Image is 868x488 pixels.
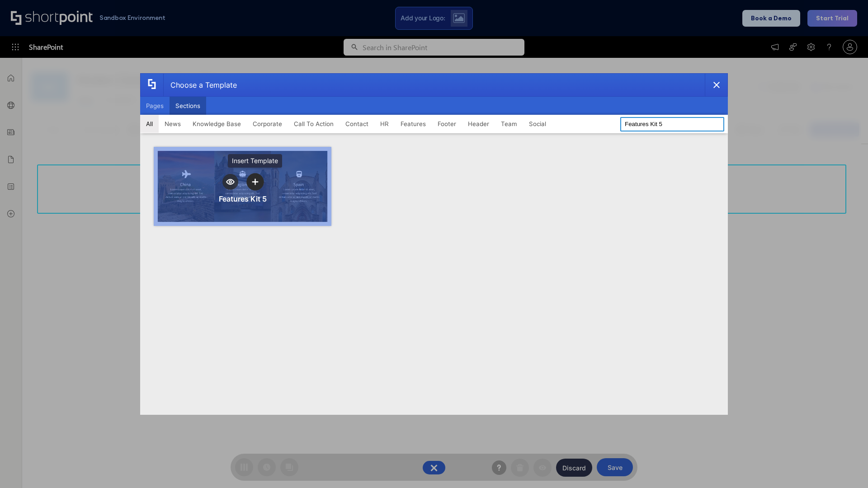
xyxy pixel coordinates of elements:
[219,194,267,203] div: Features Kit 5
[187,115,247,133] button: Knowledge Base
[163,74,237,96] div: Choose a Template
[462,115,495,133] button: Header
[395,115,432,133] button: Features
[170,97,206,115] button: Sections
[159,115,187,133] button: News
[140,73,728,415] div: template selector
[620,117,724,131] input: Search
[823,445,868,488] iframe: Chat Widget
[140,97,170,115] button: Pages
[432,115,462,133] button: Footer
[288,115,340,133] button: Call To Action
[374,115,395,133] button: HR
[340,115,374,133] button: Contact
[247,115,288,133] button: Corporate
[523,115,552,133] button: Social
[495,115,523,133] button: Team
[140,115,159,133] button: All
